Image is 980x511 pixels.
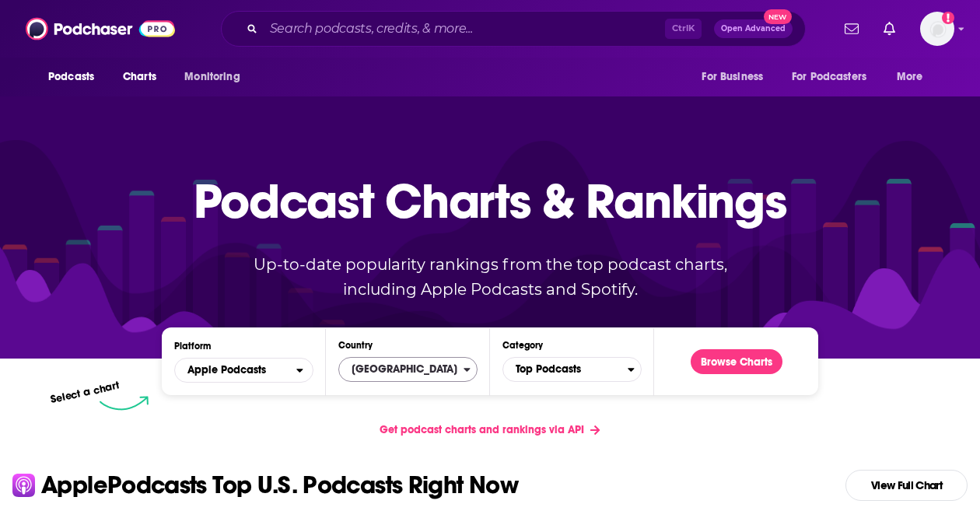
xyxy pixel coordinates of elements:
[691,349,782,374] button: Browse Charts
[503,356,628,383] span: Top Podcasts
[380,423,584,436] span: Get podcast charts and rankings via API
[173,62,260,92] button: open menu
[48,66,94,88] span: Podcasts
[26,14,175,44] img: Podchaser - Follow, Share and Rate Podcasts
[886,62,943,92] button: open menu
[897,66,923,88] span: More
[764,9,792,24] span: New
[100,396,149,411] img: select arrow
[187,365,266,376] span: Apple Podcasts
[714,19,793,38] button: Open AdvancedNew
[782,62,889,92] button: open menu
[264,16,665,41] input: Search podcasts, credits, & more...
[49,379,121,406] p: Select a chart
[339,356,464,383] span: [GEOGRAPHIC_DATA]
[174,358,313,383] button: open menu
[174,358,313,383] h2: Platforms
[721,25,786,33] span: Open Advanced
[222,252,758,302] p: Up-to-date popularity rankings from the top podcast charts, including Apple Podcasts and Spotify.
[920,12,954,46] span: Logged in as Naomiumusic
[123,66,156,88] span: Charts
[920,12,954,46] button: Show profile menu
[338,357,478,382] button: Countries
[502,357,642,382] button: Categories
[691,62,782,92] button: open menu
[665,19,702,39] span: Ctrl K
[113,62,166,92] a: Charts
[221,11,806,47] div: Search podcasts, credits, & more...
[942,12,954,24] svg: Add a profile image
[194,150,787,251] p: Podcast Charts & Rankings
[845,470,968,501] a: View Full Chart
[41,473,518,498] p: Apple Podcasts Top U.S. Podcasts Right Now
[877,16,901,42] a: Show notifications dropdown
[792,66,866,88] span: For Podcasters
[12,474,35,496] img: apple Icon
[920,12,954,46] img: User Profile
[367,411,612,449] a: Get podcast charts and rankings via API
[37,62,114,92] button: open menu
[838,16,865,42] a: Show notifications dropdown
[702,66,763,88] span: For Business
[184,66,240,88] span: Monitoring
